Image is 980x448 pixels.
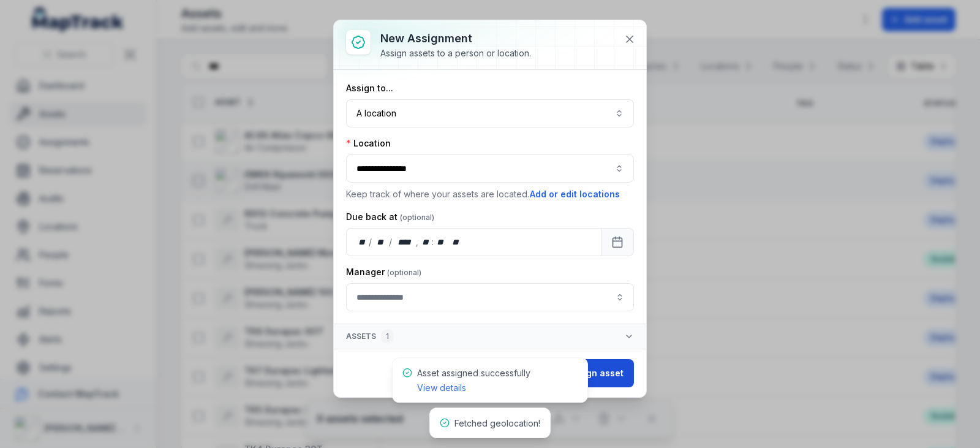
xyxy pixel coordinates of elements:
[558,359,634,387] button: Assign asset
[416,236,420,248] div: ,
[450,236,463,248] div: am/pm,
[346,211,434,223] label: Due back at
[346,266,421,278] label: Manager
[393,236,416,248] div: year,
[380,47,531,59] div: Assign assets to a person or location.
[432,236,435,248] div: :
[346,188,634,201] p: Keep track of where your assets are located.
[601,228,634,256] button: Calendar
[356,236,369,248] div: day,
[435,236,447,248] div: minute,
[380,30,531,47] h3: New assignment
[454,418,540,428] span: Fetched geolocation!
[346,137,391,150] label: Location
[417,382,466,394] a: View details
[420,236,432,248] div: hour,
[369,236,373,248] div: /
[381,329,394,344] div: 1
[417,368,530,393] span: Asset assigned successfully
[346,283,634,311] input: assignment-add:cf[907ad3fd-eed4-49d8-ad84-d22efbadc5a5]-label
[389,236,393,248] div: /
[346,99,634,127] button: A location
[334,324,646,349] button: Assets1
[529,188,620,201] button: Add or edit locations
[346,329,394,344] span: Assets
[373,236,390,248] div: month,
[346,82,393,94] label: Assign to...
